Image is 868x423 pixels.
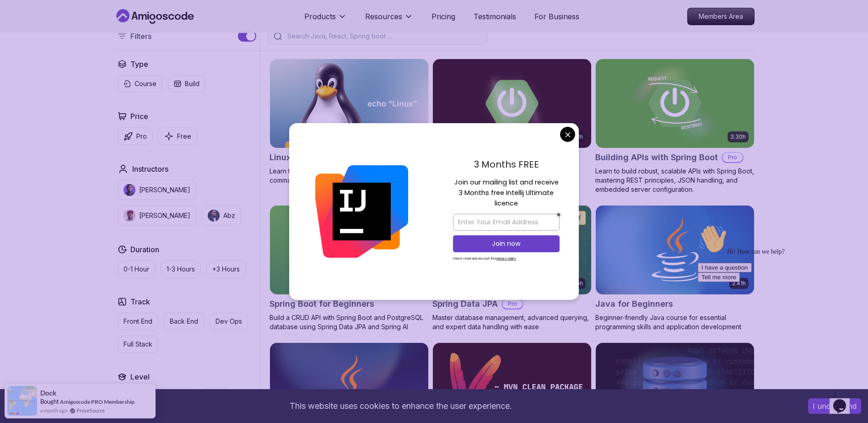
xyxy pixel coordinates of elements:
h2: Spring Data JPA [432,298,498,310]
h2: Price [130,111,148,122]
h2: Building APIs with Spring Boot [595,151,718,164]
a: Advanced Spring Boot card5.18hAdvanced Spring BootProDive deep into Spring Boot with our advanced... [432,59,592,194]
button: Senior [199,388,231,405]
h2: Track [130,296,150,307]
a: For Business [534,11,579,22]
h2: Duration [130,244,159,255]
h2: Linux Fundamentals [270,151,350,164]
button: Mid-level [154,388,194,405]
span: Hi! How can we help? [4,27,91,34]
img: Linux Fundamentals card [270,59,428,148]
p: Resources [365,11,402,22]
button: Front End [118,313,158,330]
a: Spring Boot for Beginners card1.67hNEWSpring Boot for BeginnersBuild a CRUD API with Spring Boot ... [270,205,429,331]
button: Course [118,75,162,92]
img: instructor img [124,184,135,196]
img: instructor img [208,210,220,222]
h2: Spring Boot for Beginners [270,298,374,310]
p: 3.30h [730,133,746,141]
h2: Instructors [132,163,168,174]
button: instructor img[PERSON_NAME] [118,206,196,226]
p: [PERSON_NAME] [139,211,190,220]
p: Master database management, advanced querying, and expert data handling with ease [432,313,592,331]
p: Build a CRUD API with Spring Boot and PostgreSQL database using Spring Data JPA and Spring AI [270,313,429,331]
div: This website uses cookies to enhance the user experience. [7,396,794,416]
h2: Type [130,59,148,70]
button: 1-3 Hours [161,260,201,278]
p: Abz [223,211,235,220]
a: Members Area [687,8,755,25]
h2: Level [130,371,150,382]
h2: Java for Beginners [595,298,673,310]
a: Pricing [431,11,455,22]
p: Course [135,79,156,88]
img: Building APIs with Spring Boot card [596,59,754,148]
button: instructor imgAbz [202,206,241,226]
iframe: chat widget [830,386,859,414]
p: [PERSON_NAME] [139,185,190,195]
div: 👋Hi! How can we help?I have a questionTell me more [4,4,168,61]
button: Pro [118,127,153,145]
button: Build [168,75,205,92]
p: Free [177,132,191,141]
a: ProveSource [76,407,105,414]
button: Dev Ops [210,313,248,330]
p: Filters [130,31,151,42]
p: 0-1 Hour [124,265,149,274]
p: Beginner-friendly Java course for essential programming skills and application development [595,313,755,331]
p: Full Stack [124,340,152,349]
img: Java for Beginners card [596,206,754,294]
p: Back End [170,317,198,326]
img: instructor img [124,210,135,222]
p: +3 Hours [212,265,240,274]
img: Advanced Spring Boot card [433,59,591,148]
img: :wave: [4,4,33,33]
button: Accept cookies [808,398,861,414]
button: +3 Hours [206,260,246,278]
p: Pro [502,299,523,309]
button: Resources [365,11,413,29]
input: Search Java, React, Spring boot ... [286,32,481,41]
button: Free [158,127,197,145]
p: Build [185,79,199,88]
a: Linux Fundamentals card6.00hLinux FundamentalsProLearn the fundamentals of Linux and how to use t... [270,59,429,185]
span: a month ago [40,407,67,414]
p: Dev Ops [216,317,242,326]
a: Java for Beginners card2.41hJava for BeginnersBeginner-friendly Java course for essential program... [595,205,755,331]
img: Spring Boot for Beginners card [270,206,428,294]
span: Bought [40,398,59,405]
p: Members Area [688,8,754,25]
a: Testimonials [474,11,516,22]
button: Tell me more [4,52,46,61]
p: Pro [722,153,743,162]
p: 1-3 Hours [167,265,195,274]
button: 0-1 Hour [118,260,155,278]
a: Building APIs with Spring Boot card3.30hBuilding APIs with Spring BootProLearn to build robust, s... [595,59,755,194]
button: Full Stack [118,336,158,353]
p: Learn to build robust, scalable APIs with Spring Boot, mastering REST principles, JSON handling, ... [595,167,755,194]
span: Dock [40,389,56,397]
p: Pro [136,132,147,141]
p: Learn the fundamentals of Linux and how to use the command line [270,167,429,185]
img: provesource social proof notification image [7,386,37,416]
button: I have a question [4,42,58,52]
p: Front End [124,317,152,326]
button: instructor img[PERSON_NAME] [118,180,196,200]
a: Amigoscode PRO Membership [60,398,135,405]
p: Products [304,11,336,22]
button: Back End [164,313,204,330]
iframe: chat widget [694,221,859,382]
button: Products [304,11,347,29]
